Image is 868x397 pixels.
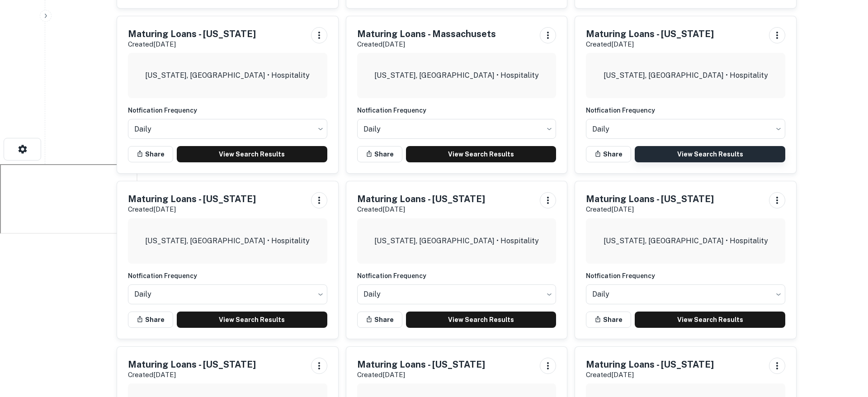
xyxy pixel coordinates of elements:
iframe: Chat Widget [823,325,868,368]
button: Share [586,312,631,328]
a: View Search Results [635,312,785,328]
a: View Search Results [635,146,785,162]
div: Without label [357,116,557,142]
button: Share [128,146,173,162]
h6: Notfication Frequency [357,271,557,281]
div: Without label [357,282,557,307]
h5: Maturing Loans - [US_STATE] [357,358,485,371]
p: Created [DATE] [357,369,485,380]
h5: Maturing Loans - [US_STATE] [128,27,256,41]
p: Created [DATE] [357,39,496,50]
h5: Maturing Loans - [US_STATE] [357,192,485,206]
a: View Search Results [177,312,327,328]
h6: Notfication Frequency [586,105,785,115]
h5: Maturing Loans - [US_STATE] [128,192,256,206]
a: View Search Results [406,312,557,328]
h5: Maturing Loans - [US_STATE] [586,358,714,371]
p: [US_STATE], [GEOGRAPHIC_DATA] • Hospitality [604,70,768,81]
h6: Notfication Frequency [128,271,327,281]
h6: Notfication Frequency [586,271,785,281]
div: Without label [128,282,327,307]
p: Created [DATE] [586,369,714,380]
p: [US_STATE], [GEOGRAPHIC_DATA] • Hospitality [374,236,539,246]
button: Share [128,312,173,328]
p: Created [DATE] [357,204,485,215]
p: [US_STATE], [GEOGRAPHIC_DATA] • Hospitality [374,70,539,81]
p: [US_STATE], [GEOGRAPHIC_DATA] • Hospitality [145,236,310,246]
h5: Maturing Loans - [US_STATE] [586,27,714,41]
div: Without label [128,116,327,142]
p: [US_STATE], [GEOGRAPHIC_DATA] • Hospitality [604,236,768,246]
div: Without label [586,282,785,307]
p: Created [DATE] [128,39,256,50]
p: Created [DATE] [128,204,256,215]
h6: Notfication Frequency [357,105,557,115]
p: [US_STATE], [GEOGRAPHIC_DATA] • Hospitality [145,70,310,81]
p: Created [DATE] [586,39,714,50]
a: View Search Results [177,146,327,162]
button: Share [586,146,631,162]
div: Without label [586,116,785,142]
h5: Maturing Loans - Massachusets [357,27,496,41]
p: Created [DATE] [128,369,256,380]
h5: Maturing Loans - [US_STATE] [128,358,256,371]
button: Share [357,146,402,162]
p: Created [DATE] [586,204,714,215]
h5: Maturing Loans - [US_STATE] [586,192,714,206]
button: Share [357,312,402,328]
a: View Search Results [406,146,557,162]
h6: Notfication Frequency [128,105,327,115]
